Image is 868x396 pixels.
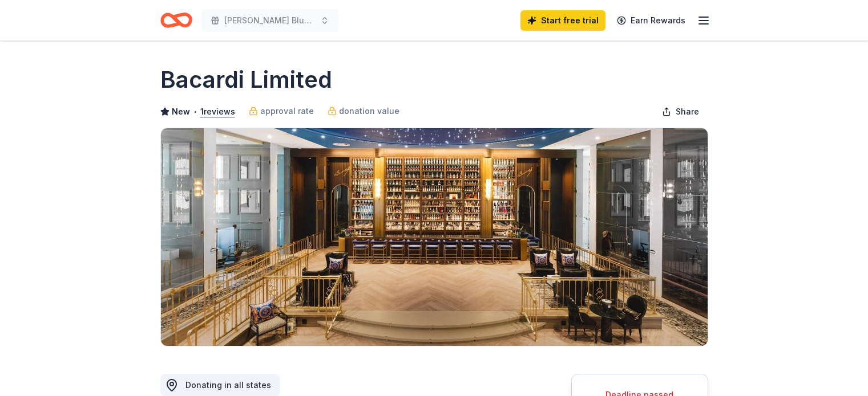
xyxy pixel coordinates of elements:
a: Earn Rewards [610,10,692,31]
span: • [193,107,197,116]
button: Share [653,100,708,123]
span: Share [676,105,699,119]
span: [PERSON_NAME] Blue and Gray Gala [224,14,316,27]
span: approval rate [260,104,314,118]
a: approval rate [249,104,314,118]
button: [PERSON_NAME] Blue and Gray Gala [201,9,338,32]
h1: Bacardi Limited [160,64,332,96]
button: 1reviews [200,105,235,119]
img: Image for Bacardi Limited [161,128,708,346]
span: Donating in all states [185,380,271,390]
span: New [172,105,190,119]
span: donation value [339,104,399,118]
a: Home [160,7,192,34]
a: donation value [328,104,399,118]
a: Start free trial [520,10,605,31]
